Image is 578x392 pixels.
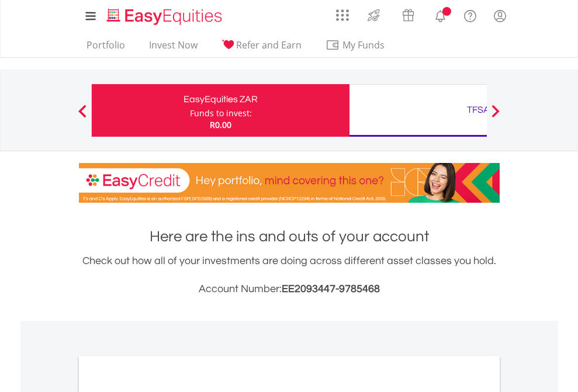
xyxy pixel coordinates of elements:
a: Vouchers [391,3,425,25]
h3: Account Number: [79,281,500,297]
span: Refer and Earn [236,39,302,51]
div: EasyEquities ZAR [99,91,342,107]
img: thrive-v2.svg [364,6,383,25]
a: Refer and Earn [217,39,306,57]
span: R0.00 [210,119,231,130]
a: FAQ's and Support [455,3,485,26]
a: AppsGrid [328,3,357,22]
div: Check out how all of your investments are doing across different asset classes you hold. [79,253,500,297]
span: EE2093447-9785468 [282,283,380,294]
img: EasyEquities_Logo.png [105,7,227,26]
a: Invest Now [144,39,202,57]
a: Notifications [425,3,455,26]
div: Funds to invest: [190,107,252,119]
a: My Profile [485,3,515,29]
button: Next [484,110,507,122]
button: Previous [71,110,94,122]
img: vouchers-v2.svg [399,6,418,25]
a: Portfolio [82,39,130,57]
span: My Funds [326,37,402,53]
img: grid-menu-icon.svg [336,9,349,22]
img: EasyCredit Promotion Banner [79,163,500,203]
h1: Here are the ins and outs of your account [79,226,500,247]
a: Home page [102,3,227,26]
